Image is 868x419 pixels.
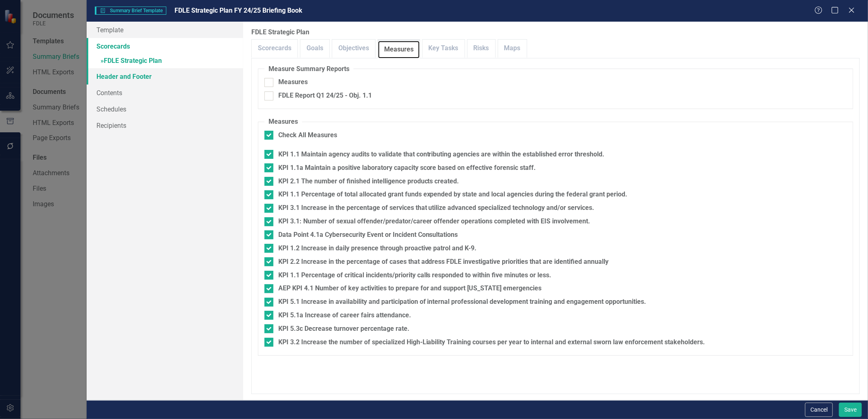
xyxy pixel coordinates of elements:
div: AEP KPI 4.1 Number of key activities to prepare for and support [US_STATE] emergencies [278,284,542,293]
a: Recipients [87,117,243,134]
div: KPI 1.1 Percentage of total allocated grant funds expended by state and local agencies during the... [278,190,628,199]
a: Risks [468,40,495,57]
div: KPI 1.1 Percentage of critical incidents/priority calls responded to within five minutes or less. [278,271,552,280]
a: Goals [300,40,329,57]
span: » [101,57,104,65]
span: FDLE Strategic Plan FY 24/25 Briefing Book [174,7,302,14]
div: KPI 1.2 Increase in daily presence through proactive patrol and K-9. [278,244,477,253]
a: Key Tasks [423,40,465,57]
a: Maps [498,40,527,57]
a: Scorecards [252,40,298,57]
a: Objectives [332,40,375,57]
div: KPI 5.3c Decrease turnover percentage rate. [278,324,409,334]
a: »FDLE Strategic Plan [87,54,243,69]
div: KPI 1.1a Maintain a positive laboratory capacity score based on effective forensic staff. [278,163,536,173]
div: Data Point 4.1a Cybersecurity Event or Incident Consultations [278,230,458,240]
label: FDLE Strategic Plan [251,28,860,37]
div: KPI 3.2 Increase the number of specialized High-Liability Training courses per year to internal a... [278,338,705,347]
button: Cancel [805,403,833,417]
div: Check All Measures [278,131,337,140]
div: KPI 2.1 The number of finished intelligence products created. [278,177,459,186]
div: FDLE Report Q1 24/25 - Obj. 1.1 [278,91,372,100]
div: KPI 3.1 Increase in the percentage of services that utilize advanced specialized technology and/o... [278,203,595,213]
a: Template [87,22,243,38]
a: Schedules [87,101,243,117]
button: Save [839,403,862,417]
a: Header and Footer [87,68,243,85]
legend: Measure Summary Reports [264,65,353,74]
div: KPI 3.1: Number of sexual offender/predator/career offender operations completed with EIS involve... [278,217,591,226]
div: KPI 5.1a Increase of career fairs attendance. [278,311,411,320]
legend: Measures [264,117,302,127]
a: Scorecards [87,38,243,54]
div: KPI 1.1 Maintain agency audits to validate that contributing agencies are within the established ... [278,150,605,159]
a: Contents [87,85,243,101]
a: Measures [378,41,420,58]
span: Summary Brief Template [95,7,166,15]
div: KPI 5.1 Increase in availability and participation of internal professional development training ... [278,297,647,307]
div: KPI 2.2 Increase in the percentage of cases that address FDLE investigative priorities that are i... [278,257,609,267]
div: Measures [278,78,308,87]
